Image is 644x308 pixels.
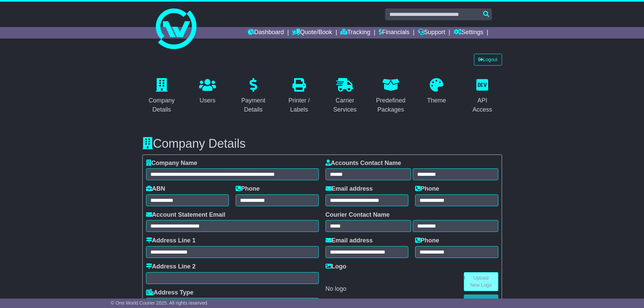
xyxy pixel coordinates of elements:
a: Dashboard [248,27,284,39]
a: API Access [463,76,502,117]
div: Company Details [147,96,177,114]
a: Financials [379,27,409,39]
label: Phone [236,185,260,193]
div: Printer / Labels [284,96,314,114]
h3: Company Details [142,137,502,150]
label: Accounts Contact Name [326,160,401,167]
a: Carrier Services [326,76,365,117]
a: Quote/Book [292,27,332,39]
div: Theme [427,96,446,105]
a: Logout [474,54,502,66]
span: No logo [326,285,347,292]
label: Address Line 1 [146,237,196,244]
div: Users [199,96,216,105]
label: Address Type [146,289,194,297]
a: Theme [423,76,450,108]
label: Phone [415,185,439,193]
a: Upload New Logo [464,272,498,291]
span: © One World Courier 2025. All rights reserved. [111,300,209,306]
label: ABN [146,185,165,193]
div: API Access [467,96,498,114]
a: Predefined Packages [371,76,410,117]
label: Email address [326,237,373,244]
label: Courier Contact Name [326,211,390,219]
a: Company Details [142,76,182,117]
label: Email address [326,185,373,193]
label: Logo [326,263,347,270]
label: Phone [415,237,439,244]
a: Support [418,27,445,39]
a: Printer / Labels [280,76,319,117]
a: Settings [454,27,483,39]
label: Account Statement Email [146,211,225,219]
label: Address Line 2 [146,263,196,270]
a: Tracking [340,27,370,39]
a: Payment Details [234,76,273,117]
div: Carrier Services [330,96,360,114]
div: Predefined Packages [376,96,406,114]
label: Company Name [146,160,197,167]
div: Payment Details [238,96,269,114]
a: Users [195,76,220,108]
